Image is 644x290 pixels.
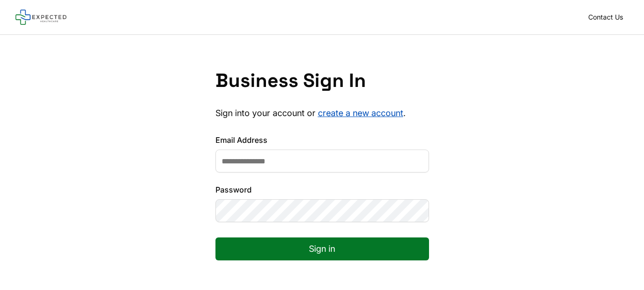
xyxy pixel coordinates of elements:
[215,134,429,146] label: Email Address
[215,237,429,260] button: Sign in
[215,184,429,195] label: Password
[318,108,403,118] a: create a new account
[215,107,429,119] p: Sign into your account or .
[583,11,629,24] a: Contact Us
[215,69,429,92] h1: Business Sign In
